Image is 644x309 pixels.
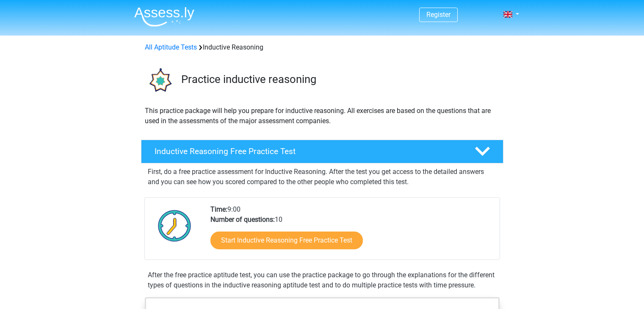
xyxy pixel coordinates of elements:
[148,167,497,187] p: First, do a free practice assessment for Inductive Reasoning. After the test you get access to th...
[145,106,500,126] p: This practice package will help you prepare for inductive reasoning. All exercises are based on t...
[141,63,177,99] img: inductive reasoning
[426,11,451,19] a: Register
[141,42,503,52] div: Inductive Reasoning
[144,270,500,290] div: After the free practice aptitude test, you can use the practice package to go through the explana...
[155,146,461,156] h4: Inductive Reasoning Free Practice Test
[134,7,194,27] img: Assessly
[153,204,196,247] img: Clock
[181,73,497,86] h3: Practice inductive reasoning
[204,204,499,259] div: 9:00 10
[210,215,275,223] b: Number of questions:
[138,140,507,163] a: Inductive Reasoning Free Practice Test
[210,232,363,249] a: Start Inductive Reasoning Free Practice Test
[210,205,227,213] b: Time:
[145,43,197,51] a: All Aptitude Tests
